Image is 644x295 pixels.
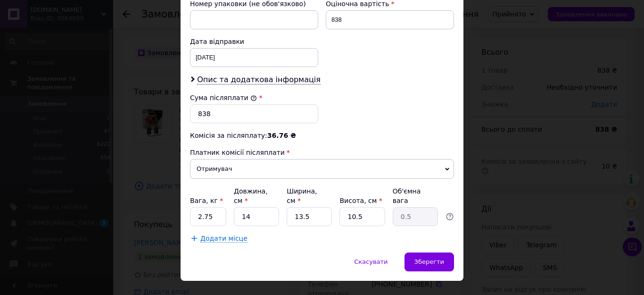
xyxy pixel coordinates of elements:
[190,159,454,179] span: Отримувач
[414,258,444,265] span: Зберегти
[190,37,318,46] div: Дата відправки
[200,235,248,243] span: Додати місце
[267,132,296,139] span: 36.76 ₴
[190,131,454,140] div: Комісія за післяплату:
[339,197,382,204] label: Висота, см
[190,197,223,204] label: Вага, кг
[190,149,285,156] span: Платник комісії післяплати
[287,187,317,204] label: Ширина, см
[197,75,321,84] span: Опис та додаткова інформація
[393,186,438,205] div: Об'ємна вага
[234,187,268,204] label: Довжина, см
[190,94,257,101] label: Сума післяплати
[354,258,388,265] span: Скасувати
